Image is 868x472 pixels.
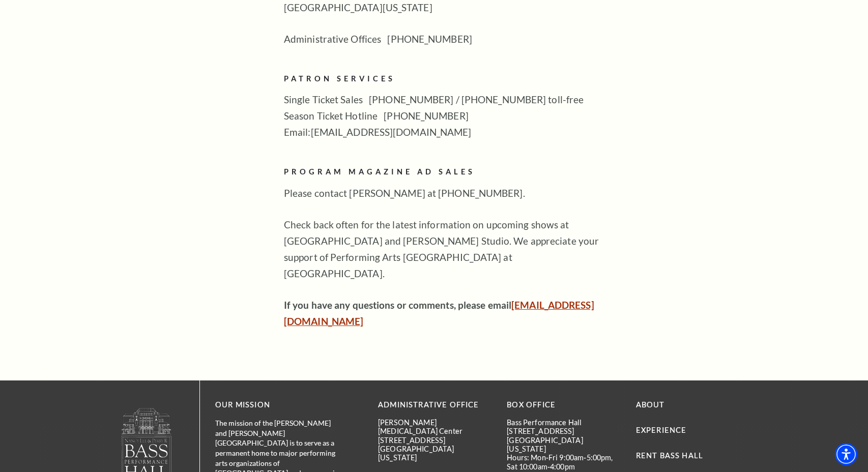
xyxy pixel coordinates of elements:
[636,400,665,409] a: About
[507,399,620,411] p: BOX OFFICE
[215,399,342,411] p: OUR MISSION
[284,217,615,282] p: Check back often for the latest information on upcoming shows at [GEOGRAPHIC_DATA] and [PERSON_NA...
[378,445,491,462] p: [GEOGRAPHIC_DATA][US_STATE]
[378,436,491,445] p: [STREET_ADDRESS]
[636,426,687,434] a: Experience
[284,299,594,327] strong: If you have any questions or comments, please email
[507,436,620,454] p: [GEOGRAPHIC_DATA][US_STATE]
[378,399,491,411] p: Administrative Office
[284,73,615,85] h2: Patron Services
[636,451,703,460] a: Rent Bass Hall
[284,185,615,201] p: Please contact [PERSON_NAME] at [PHONE_NUMBER].
[284,166,615,179] h2: PROGRAM MAGAZINE AD SALES
[284,31,615,47] p: Administrative Offices [PHONE_NUMBER]
[835,443,857,465] div: Accessibility Menu
[507,427,620,435] p: [STREET_ADDRESS]
[378,418,491,436] p: [PERSON_NAME][MEDICAL_DATA] Center
[284,92,615,140] p: Single Ticket Sales [PHONE_NUMBER] / [PHONE_NUMBER] toll-free Season Ticket Hotline [PHONE_NUMBER...
[507,418,620,427] p: Bass Performance Hall
[507,453,620,471] p: Hours: Mon-Fri 9:00am-5:00pm, Sat 10:00am-4:00pm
